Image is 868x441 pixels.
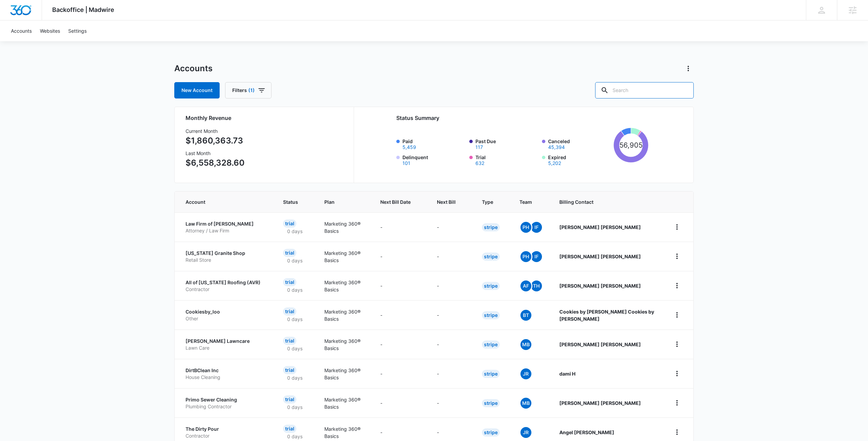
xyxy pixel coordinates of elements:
span: JR [520,368,531,379]
p: 0 days [283,404,307,411]
strong: Angel [PERSON_NAME] [559,429,614,435]
button: Paid [402,145,416,150]
label: Paid [402,138,465,150]
span: Next Bill Date [380,198,411,206]
a: Primo Sewer CleaningPlumbing Contractor [186,396,267,410]
td: - [429,300,474,330]
td: - [429,271,474,300]
a: All of [US_STATE] Roofing (AVR)Contractor [186,279,267,292]
strong: [PERSON_NAME] [PERSON_NAME] [559,224,641,230]
p: The Dirty Pour [186,426,267,432]
span: Plan [324,198,364,206]
p: 0 days [283,316,307,323]
button: Actions [683,63,694,74]
p: Lawn Care [186,345,267,351]
div: Stripe [482,399,500,407]
button: home [672,251,682,262]
button: home [672,427,682,438]
button: home [672,280,682,291]
span: Backoffice | Madwire [52,6,114,13]
span: MB [520,398,531,409]
p: [US_STATE] Granite Shop [186,250,267,257]
div: Stripe [482,428,500,437]
p: 0 days [283,286,307,293]
p: Cookiesby_loo [186,308,267,315]
h1: Accounts [174,63,212,74]
p: Other [186,315,267,322]
td: - [372,212,429,242]
label: Trial [475,154,538,166]
p: 0 days [283,374,307,381]
p: 0 days [283,257,307,264]
p: House Cleaning [186,374,267,381]
p: $6,558,328.60 [186,157,245,169]
td: - [429,330,474,359]
td: - [429,212,474,242]
p: Marketing 360® Basics [324,425,364,440]
p: [PERSON_NAME] Lawncare [186,338,267,345]
strong: Cookies by [PERSON_NAME] Cookies by [PERSON_NAME] [559,309,654,322]
p: Marketing 360® Basics [324,279,364,293]
p: Retail Store [186,257,267,263]
span: IF [531,251,542,262]
p: Marketing 360® Basics [324,220,364,234]
td: - [372,242,429,271]
a: Cookiesby_looOther [186,308,267,322]
td: - [372,388,429,417]
div: Trial [283,278,296,286]
p: 0 days [283,345,307,352]
td: - [429,359,474,388]
span: Type [482,198,493,206]
a: The Dirty PourContractor [186,426,267,439]
div: Trial [283,337,296,345]
h3: Last Month [186,150,245,157]
div: Stripe [482,282,500,290]
span: Next Bill [437,198,456,206]
td: - [372,300,429,330]
p: Law Firm of [PERSON_NAME] [186,220,267,227]
p: 0 days [283,228,307,235]
span: IF [531,222,542,233]
tspan: 56,905 [619,141,643,149]
p: Contractor [186,286,267,293]
button: home [672,222,682,232]
a: [PERSON_NAME] LawncareLawn Care [186,338,267,351]
p: Marketing 360® Basics [324,337,364,352]
label: Expired [548,154,611,166]
a: DirtBClean IncHouse Cleaning [186,367,267,380]
span: Account [186,198,257,206]
div: Stripe [482,311,500,319]
button: Expired [548,161,561,166]
button: Delinquent [402,161,410,166]
strong: dami H [559,371,575,377]
div: Trial [283,366,296,374]
div: Stripe [482,370,500,378]
span: (1) [248,88,255,93]
span: PH [520,251,531,262]
td: - [429,388,474,417]
span: MB [520,339,531,350]
label: Canceled [548,138,611,150]
label: Delinquent [402,154,465,166]
div: Trial [283,395,296,404]
button: Trial [475,161,484,166]
span: Billing Contact [559,198,655,206]
span: JR [520,427,531,438]
a: Websites [36,20,64,41]
p: Marketing 360® Basics [324,367,364,381]
p: Marketing 360® Basics [324,396,364,410]
a: New Account [174,82,220,98]
p: Contractor [186,432,267,439]
button: home [672,309,682,320]
span: AF [520,280,531,291]
p: DirtBClean Inc [186,367,267,374]
div: Stripe [482,253,500,261]
label: Past Due [475,138,538,150]
strong: [PERSON_NAME] [PERSON_NAME] [559,400,641,406]
td: - [429,242,474,271]
button: Canceled [548,145,565,150]
div: Trial [283,249,296,257]
h2: Monthly Revenue [186,114,345,122]
h2: Status Summary [396,114,648,122]
p: $1,860,363.73 [186,135,245,147]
